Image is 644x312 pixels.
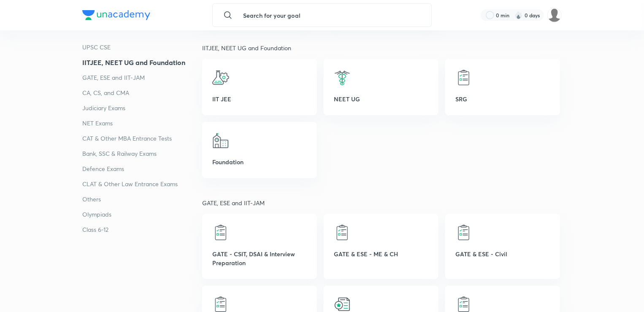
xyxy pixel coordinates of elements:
img: Ramanuj [547,8,562,22]
img: GATE & ESE - ME & CH [334,224,351,241]
a: CA, CS, and CMA [82,88,202,98]
a: Defence Exams [82,164,202,174]
img: Foundation [212,132,229,149]
p: GATE, ESE and IIT-JAM [202,198,562,207]
img: SRG [455,69,472,86]
p: Foundation [212,157,307,166]
p: SRG [455,95,550,103]
a: Class 6-12 [82,225,202,235]
a: Bank, SSC & Railway Exams [82,149,202,159]
p: IITJEE, NEET UG and Foundation [202,43,562,52]
a: CAT & Other MBA Entrance Tests [82,133,202,144]
p: GATE & ESE - ME & CH [334,250,428,258]
a: CLAT & Other Law Entrance Exams [82,179,202,189]
p: NEET UG [334,95,428,103]
a: GATE, ESE and IIT-JAM [82,73,202,83]
a: IITJEE, NEET UG and Foundation [82,57,202,68]
img: GATE - CSIT, DSAI & Interview Preparation [212,224,229,241]
p: IIT JEE [212,95,307,103]
img: GATE & ESE - Civil [455,224,472,241]
a: Others [82,194,202,204]
p: GATE - CSIT, DSAI & Interview Preparation [212,250,307,267]
a: NET Exams [82,118,202,128]
img: Company Logo [82,10,150,20]
img: IIT JEE [212,69,229,86]
p: GATE & ESE - Civil [455,250,550,258]
img: NEET UG [334,69,351,86]
img: streak [514,11,523,19]
a: Olympiads [82,209,202,220]
a: Judiciary Exams [82,103,202,113]
a: UPSC CSE [82,42,202,52]
input: Search for your goal [236,4,425,27]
